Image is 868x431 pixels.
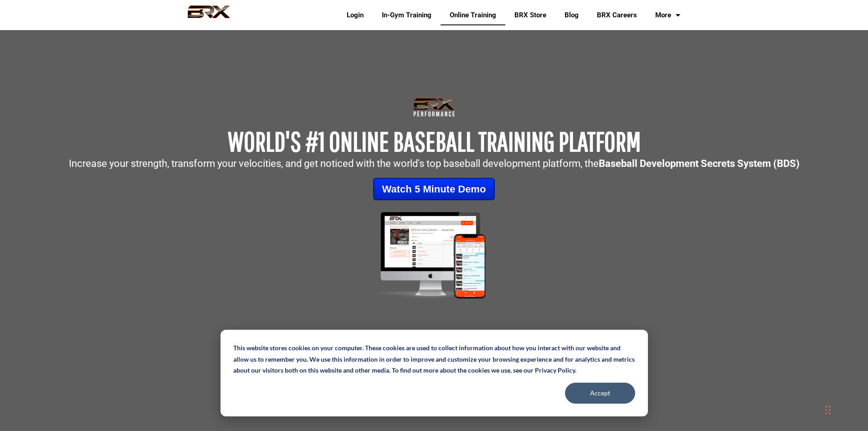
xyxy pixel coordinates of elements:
[565,383,635,404] button: Accept
[739,332,868,431] iframe: Chat Widget
[221,330,648,416] div: Cookie banner
[646,5,689,26] a: More
[555,5,588,26] a: Blog
[331,5,689,26] div: Navigation Menu
[373,178,495,200] a: Watch 5 Minute Demo
[505,5,555,26] a: BRX Store
[599,158,800,169] strong: Baseball Development Secrets System (BDS)
[441,5,505,26] a: Online Training
[588,5,646,26] a: BRX Careers
[5,159,863,169] p: Increase your strength, transform your velocities, and get noticed with the world's top baseball ...
[412,96,457,119] img: Transparent-Black-BRX-Logo-White-Performance
[373,5,441,26] a: In-Gym Training
[338,5,373,26] a: Login
[179,5,239,25] img: BRX Performance
[825,396,831,424] div: Drag
[362,209,506,301] img: Mockup-2-large
[228,125,641,157] span: WORLD'S #1 ONLINE BASEBALL TRAINING PLATFORM
[233,343,635,376] p: This website stores cookies on your computer. These cookies are used to collect information about...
